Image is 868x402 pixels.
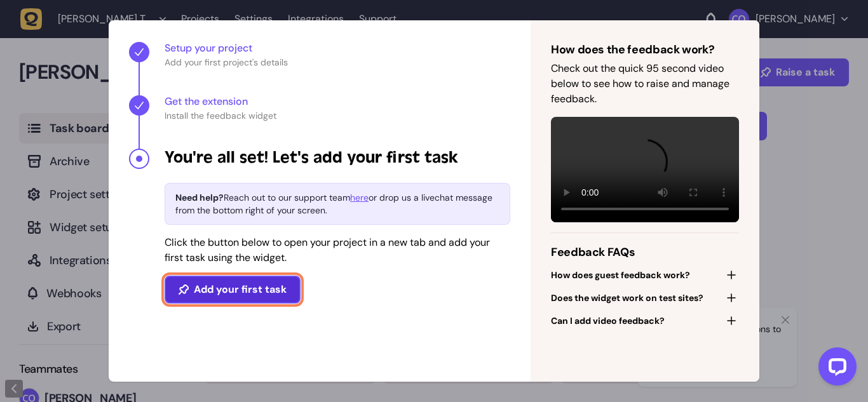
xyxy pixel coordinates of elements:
[551,117,739,223] video: Your browser does not support the video tag.
[165,147,510,168] h4: You're all set! Let's add your first task
[551,291,703,304] span: Does the widget work on test sites?
[175,192,492,216] span: Reach out to our support team or drop us a livechat message from the bottom right of your screen.
[551,289,739,307] button: Does the widget work on test sites?
[165,109,276,122] span: Install the feedback widget
[109,20,531,334] nav: Progress
[551,61,739,107] p: Check out the quick 95 second video below to see how to raise and manage feedback.
[551,314,665,327] span: Can I add video feedback?
[350,192,369,203] a: here
[165,41,510,56] span: Setup your project
[165,235,510,265] p: Click the button below to open your project in a new tab and add your first task using the widget.
[165,56,510,69] span: Add your first project's details
[175,192,224,203] span: Need help?
[551,243,739,261] h4: Feedback FAQs
[551,266,739,284] button: How does guest feedback work?
[165,94,276,109] span: Get the extension
[551,41,739,58] h4: How does the feedback work?
[165,276,301,304] button: Add your first task
[808,342,862,396] iframe: LiveChat chat widget
[551,269,690,281] span: How does guest feedback work?
[551,312,739,330] button: Can I add video feedback?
